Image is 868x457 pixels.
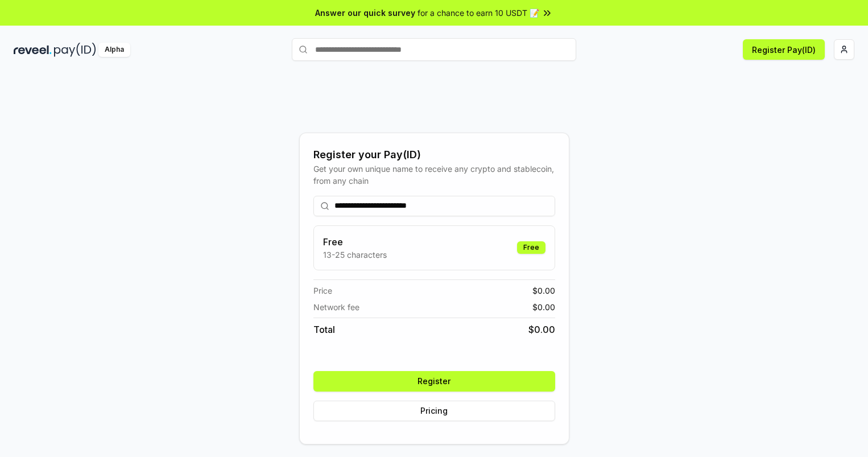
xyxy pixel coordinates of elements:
[14,43,52,57] img: reveel_dark
[418,7,539,19] span: for a chance to earn 10 USDT 📝
[313,285,332,297] span: Price
[313,401,555,421] button: Pricing
[323,235,387,249] h3: Free
[313,371,555,392] button: Register
[532,301,555,313] span: $ 0.00
[323,249,387,261] p: 13-25 characters
[313,301,359,313] span: Network fee
[532,285,555,297] span: $ 0.00
[315,7,415,19] span: Answer our quick survey
[313,323,335,336] span: Total
[54,43,96,57] img: pay_id
[517,241,545,254] div: Free
[313,163,555,187] div: Get your own unique name to receive any crypto and stablecoin, from any chain
[528,323,555,336] span: $ 0.00
[98,43,130,57] div: Alpha
[743,39,825,60] button: Register Pay(ID)
[313,147,555,163] div: Register your Pay(ID)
